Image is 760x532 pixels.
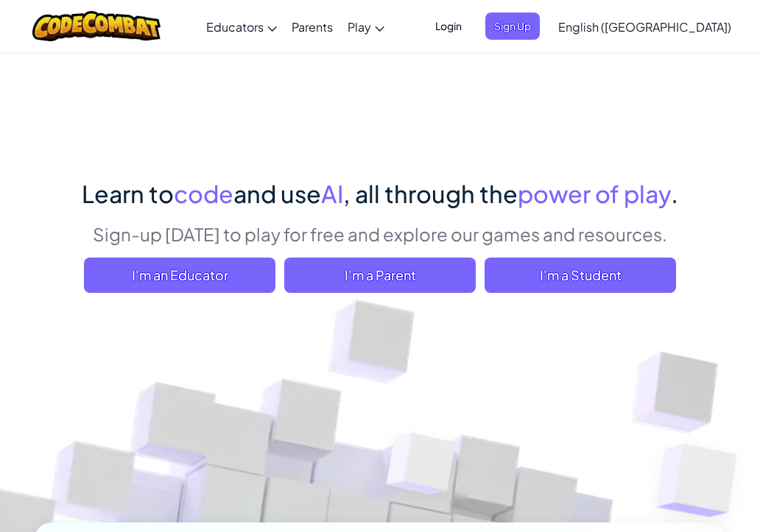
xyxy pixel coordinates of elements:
p: Sign-up [DATE] to play for free and explore our games and resources. [82,221,678,247]
span: AI [321,179,343,208]
span: and use [233,179,321,208]
span: English ([GEOGRAPHIC_DATA]) [558,19,731,35]
button: Sign Up [485,13,540,40]
button: I'm a Student [485,258,676,293]
a: Parents [284,7,340,46]
span: Educators [206,19,264,35]
span: Play [348,19,371,35]
span: . [671,179,678,208]
span: Learn to [82,179,174,208]
a: I'm an Educator [84,258,275,293]
a: English ([GEOGRAPHIC_DATA]) [551,7,739,46]
a: Educators [199,7,284,46]
span: , all through the [343,179,518,208]
a: Play [340,7,392,46]
span: power of play [518,179,671,208]
img: CodeCombat logo [32,11,161,41]
a: I'm a Parent [284,258,476,293]
span: code [174,179,233,208]
button: Login [426,13,471,40]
